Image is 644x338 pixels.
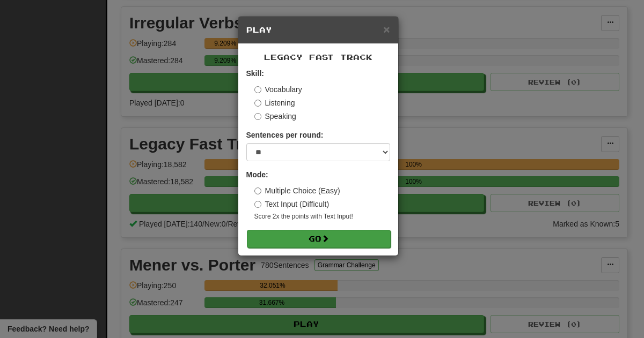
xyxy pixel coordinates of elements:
[246,130,324,140] label: Sentences per round:
[246,25,390,35] h5: Play
[254,86,261,93] input: Vocabulary
[254,201,261,208] input: Text Input (Difficult)
[254,199,330,209] label: Text Input (Difficult)
[254,187,261,194] input: Multiple Choice (Easy)
[246,170,268,179] strong: Mode:
[254,212,390,221] small: Score 2x the points with Text Input !
[383,24,390,35] button: Close
[254,185,340,196] label: Multiple Choice (Easy)
[264,52,372,62] span: Legacy Fast Track
[254,97,295,108] label: Listening
[254,84,302,95] label: Vocabulary
[247,230,391,248] button: Go
[383,23,390,35] span: ×
[254,100,261,107] input: Listening
[254,113,261,120] input: Speaking
[254,111,296,122] label: Speaking
[246,69,264,78] strong: Skill:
